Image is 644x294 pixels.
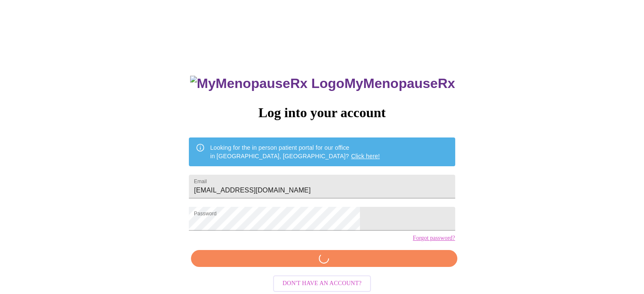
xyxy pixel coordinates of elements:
a: Don't have an account? [271,279,373,286]
span: Don't have an account? [282,278,362,289]
button: Don't have an account? [273,275,371,292]
a: Forgot password? [413,235,455,242]
h3: Log into your account [189,105,455,121]
img: MyMenopauseRx Logo [190,76,344,91]
a: Click here! [351,153,380,159]
div: Looking for the in person patient portal for our office in [GEOGRAPHIC_DATA], [GEOGRAPHIC_DATA]? [210,140,380,164]
h3: MyMenopauseRx [190,76,455,91]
